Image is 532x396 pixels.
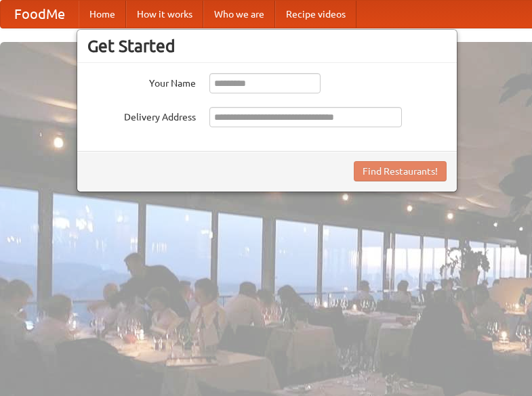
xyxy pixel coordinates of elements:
[1,1,79,28] a: FoodMe
[354,161,447,181] button: Find Restaurants!
[87,36,447,56] h3: Get Started
[87,73,196,90] label: Your Name
[203,1,275,28] a: Who we are
[126,1,203,28] a: How it works
[87,107,196,124] label: Delivery Address
[79,1,126,28] a: Home
[275,1,356,28] a: Recipe videos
